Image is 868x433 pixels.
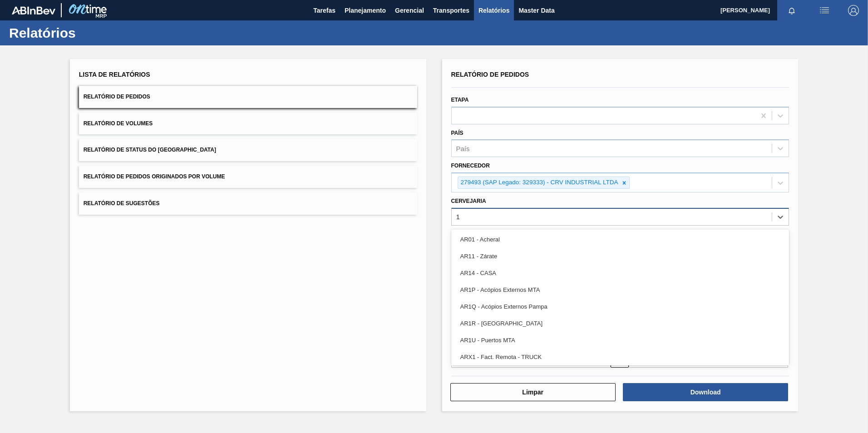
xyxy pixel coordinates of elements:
button: Relatório de Pedidos Originados por Volume [79,166,417,188]
button: Limpar [450,383,616,401]
span: Relatório de Pedidos Originados por Volume [84,173,225,180]
div: ARX1 - Fact. Remota - TRUCK [451,349,789,365]
span: Transportes [433,5,469,16]
label: Etapa [451,97,469,103]
label: País [451,130,464,136]
div: AR1Q - Acópios Externos Pampa [451,298,789,315]
button: Relatório de Sugestões [79,192,417,215]
span: Tarefas [313,5,335,16]
span: Relatório de Sugestões [84,200,160,207]
span: Relatório de Status do [GEOGRAPHIC_DATA] [84,147,216,153]
button: Relatório de Pedidos [79,86,417,108]
span: Gerencial [395,5,424,16]
span: Lista de Relatórios [79,71,150,78]
div: 279493 (SAP Legado: 329333) - CRV INDUSTRIAL LTDA [458,177,620,188]
div: AR01 - Acheral [451,231,789,248]
div: País [456,145,470,153]
span: Relatório de Pedidos [84,93,150,100]
div: AR1U - Puertos MTA [451,332,789,349]
div: AR11 - Zárate [451,248,789,265]
img: TNhmsLtSVTkK8tSr43FrP2fwEKptu5GPRR3wAAAABJRU5ErkJggg== [12,6,55,15]
button: Download [623,383,788,401]
button: Notificações [777,4,806,17]
button: Relatório de Volumes [79,113,417,135]
span: Relatório de Pedidos [451,71,529,78]
label: Cervejaria [451,198,486,204]
span: Master Data [518,5,554,16]
span: Planejamento [345,5,386,16]
div: AR1R - [GEOGRAPHIC_DATA] [451,315,789,332]
h1: Relatórios [9,28,170,38]
div: AR1P - Acópios Externos MTA [451,281,789,298]
label: Fornecedor [451,162,490,169]
span: Relatórios [478,5,509,16]
button: Relatório de Status do [GEOGRAPHIC_DATA] [79,139,417,161]
span: Relatório de Volumes [84,120,153,127]
div: AR14 - CASA [451,265,789,281]
img: userActions [819,5,830,16]
img: Logout [848,5,859,16]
